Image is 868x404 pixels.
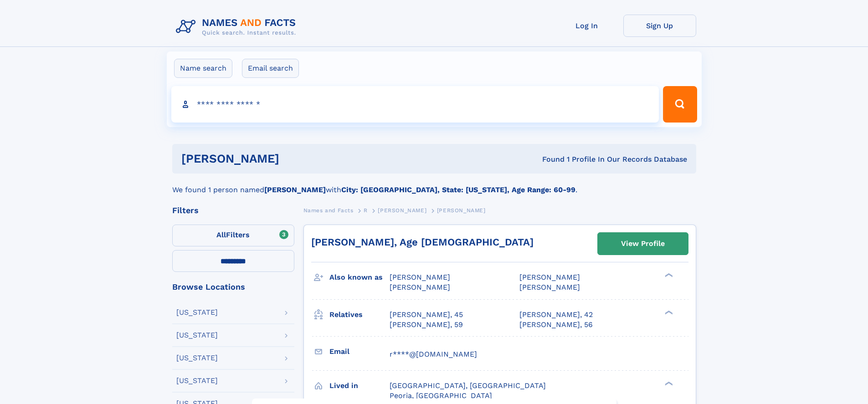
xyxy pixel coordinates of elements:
a: [PERSON_NAME], 42 [519,310,593,320]
span: Peoria, [GEOGRAPHIC_DATA] [390,391,492,400]
a: Log In [550,15,623,37]
h3: Also known as [329,270,390,285]
a: [PERSON_NAME], Age [DEMOGRAPHIC_DATA] [311,236,534,248]
a: R [364,205,368,216]
span: All [216,230,226,239]
label: Filters [172,225,294,246]
a: [PERSON_NAME], 56 [519,320,593,330]
b: City: [GEOGRAPHIC_DATA], State: [US_STATE], Age Range: 60-99 [341,185,575,194]
img: Logo Names and Facts [172,15,303,39]
div: ❯ [663,380,673,386]
span: [GEOGRAPHIC_DATA], [GEOGRAPHIC_DATA] [390,381,546,390]
div: [US_STATE] [176,309,218,316]
label: Email search [242,59,299,78]
div: Filters [172,206,294,215]
a: Names and Facts [303,205,354,216]
h3: Lived in [329,378,390,394]
a: Sign Up [623,15,696,37]
div: [US_STATE] [176,354,218,362]
span: [PERSON_NAME] [378,207,426,214]
div: We found 1 person named with . [172,174,696,195]
div: ❯ [663,272,673,278]
a: [PERSON_NAME], 45 [390,310,463,320]
span: [PERSON_NAME] [390,283,450,291]
button: Search Button [663,86,697,123]
h3: Email [329,344,390,359]
div: [US_STATE] [176,377,218,384]
div: Browse Locations [172,283,294,291]
span: R [364,207,368,214]
span: [PERSON_NAME] [390,273,450,281]
div: Found 1 Profile In Our Records Database [411,154,687,164]
a: [PERSON_NAME], 59 [390,320,463,330]
span: [PERSON_NAME] [519,283,580,291]
a: View Profile [598,233,688,255]
div: View Profile [621,233,665,254]
a: [PERSON_NAME] [378,205,426,216]
h1: [PERSON_NAME] [181,153,411,164]
span: [PERSON_NAME] [519,273,580,281]
label: Name search [174,59,232,78]
div: ❯ [663,309,673,315]
span: [PERSON_NAME] [437,207,486,214]
div: [US_STATE] [176,332,218,339]
h3: Relatives [329,307,390,322]
b: [PERSON_NAME] [264,185,326,194]
input: search input [171,86,659,123]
